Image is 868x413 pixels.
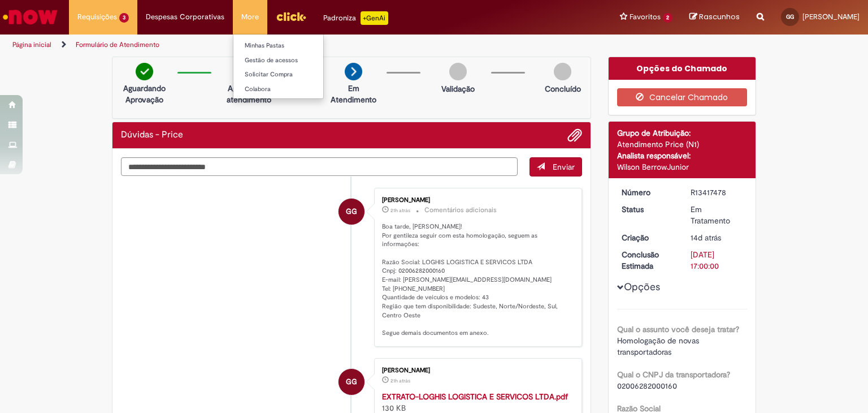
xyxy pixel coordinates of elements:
div: Atendimento Price (N1) [617,139,748,150]
button: Cancelar Chamado [617,88,748,106]
p: Boa tarde, [PERSON_NAME]! Por gentileza seguir com esta homologação, seguem as informações: Razão... [382,222,570,338]
div: Grupo de Atribuição: [617,127,748,139]
a: Minhas Pastas [233,40,358,52]
p: Em Atendimento [326,83,381,105]
ul: More [233,34,324,99]
small: Comentários adicionais [424,205,497,215]
ul: Trilhas de página [8,35,570,55]
dt: Conclusão Estimada [613,249,683,272]
b: Qual o assunto você deseja tratar? [617,324,739,334]
div: 14/08/2025 12:35:15 [691,232,743,243]
div: Padroniza [323,11,388,25]
span: GG [786,13,794,20]
div: [DATE] 17:00:00 [691,249,743,272]
span: 21h atrás [390,207,410,214]
div: R13417478 [691,187,743,198]
p: Aguardando Aprovação [117,83,172,105]
div: Opções do Chamado [609,57,756,80]
a: Rascunhos [689,12,740,23]
dt: Número [613,187,683,198]
img: img-circle-grey.png [554,63,571,80]
p: +GenAi [361,11,388,25]
dt: Criação [613,232,683,243]
span: 21h atrás [390,377,410,384]
span: 02006282000160 [617,381,677,391]
img: ServiceNow [1,6,59,28]
div: Gustavo Henrique Goebel [338,369,364,395]
img: check-circle-green.png [136,63,153,80]
time: 26/08/2025 16:47:55 [390,207,410,214]
a: Solicitar Compra [233,68,358,81]
img: arrow-next.png [345,63,362,80]
span: [PERSON_NAME] [802,12,860,21]
img: img-circle-grey.png [449,63,467,80]
span: Enviar [553,162,575,172]
a: EXTRATO-LOGHIS LOGISTICA E SERVICOS LTDA.pdf [382,392,568,402]
span: Despesas Corporativas [146,11,224,23]
h2: Dúvidas - Price Histórico de tíquete [121,130,183,140]
span: Homologação de novas transportadoras [617,335,701,357]
span: GG [346,368,357,395]
span: Favoritos [630,11,661,23]
dt: Status [613,204,683,215]
button: Adicionar anexos [567,128,582,143]
div: [PERSON_NAME] [382,367,570,374]
div: [PERSON_NAME] [382,197,570,204]
p: Aguardando atendimento [222,83,276,105]
span: GG [346,198,357,225]
span: Requisições [77,11,117,23]
div: Wilson BerrowJunior [617,161,748,173]
a: Colabora [233,83,358,96]
button: Enviar [530,157,582,177]
span: 14d atrás [691,233,721,243]
div: Gustavo Henrique Goebel [338,199,364,225]
a: Página inicial [12,40,51,49]
textarea: Digite sua mensagem aqui... [121,157,518,177]
span: Rascunhos [699,11,740,22]
span: More [241,11,259,23]
span: 2 [663,13,672,23]
time: 14/08/2025 12:35:15 [691,233,721,243]
b: Qual o CNPJ da transportadora? [617,369,730,380]
a: Gestão de acessos [233,54,358,67]
span: 3 [119,13,129,23]
div: Em Tratamento [691,204,743,226]
p: Validação [441,83,475,94]
div: Analista responsável: [617,150,748,161]
time: 26/08/2025 16:47:18 [390,377,410,384]
a: Formulário de Atendimento [76,40,159,49]
p: Concluído [545,83,581,94]
img: click_logo_yellow_360x200.png [276,8,306,25]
